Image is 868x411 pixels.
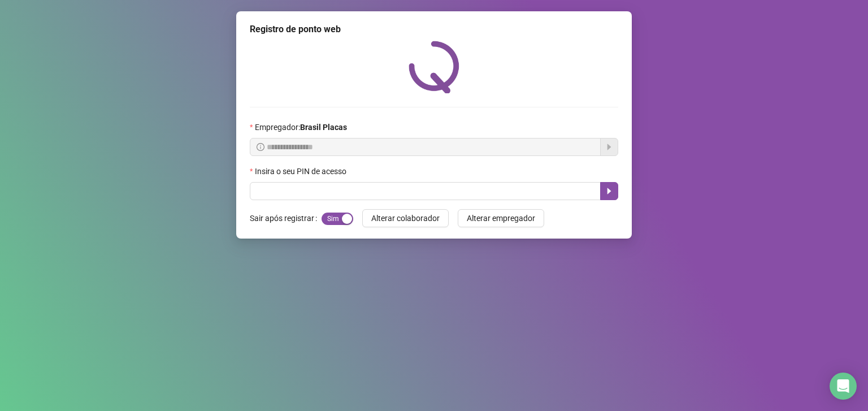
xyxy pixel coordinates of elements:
button: Alterar colaborador [362,209,449,227]
div: Open Intercom Messenger [830,373,857,400]
span: caret-right [605,187,614,196]
div: Registro de ponto web [250,23,618,36]
label: Sair após registrar [250,209,322,227]
span: Alterar empregador [467,212,535,224]
span: Empregador : [255,121,347,133]
strong: Brasil Placas [300,123,347,132]
span: info-circle [257,143,264,151]
span: Alterar colaborador [371,212,440,224]
label: Insira o seu PIN de acesso [250,165,354,178]
img: QRPoint [409,41,459,93]
button: Alterar empregador [458,209,544,227]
